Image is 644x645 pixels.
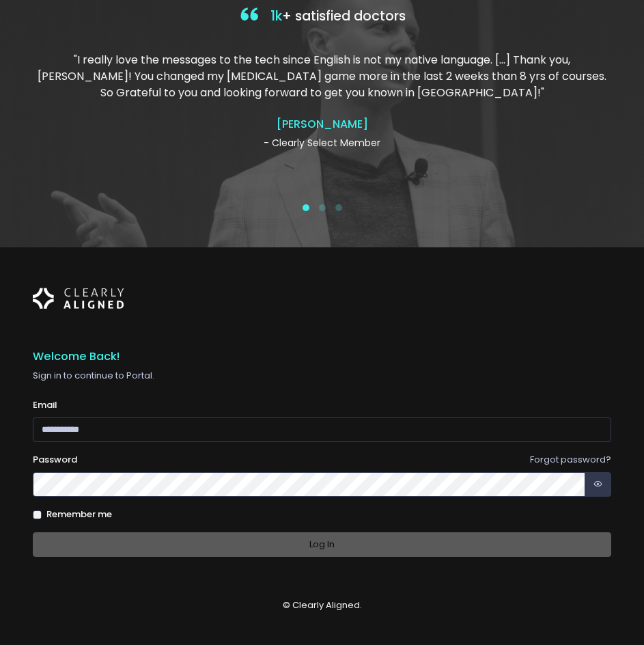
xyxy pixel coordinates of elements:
p: Sign in to continue to Portal. [33,369,611,383]
a: Forgot password? [530,453,611,466]
p: - Clearly Select Member [33,136,611,150]
h5: Welcome Back! [33,350,611,363]
h4: [PERSON_NAME] [33,118,611,131]
p: © Clearly Aligned. [33,599,611,612]
label: Email [33,398,57,412]
h4: + satisfied doctors [33,4,611,30]
p: "I really love the messages to the tech since English is not my native language. […] Thank you, [... [33,52,611,101]
span: 1k [270,7,282,25]
label: Password [33,453,77,467]
label: Remember me [46,508,112,521]
img: Logo Horizontal [33,280,124,317]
